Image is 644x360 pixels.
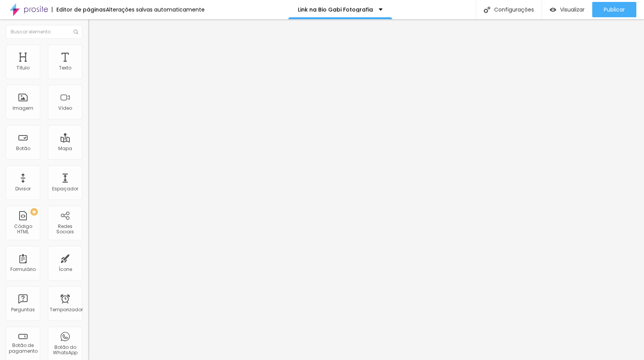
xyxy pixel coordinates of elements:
font: Título [16,64,30,71]
font: Imagem [13,105,33,111]
button: Publicar [592,2,636,17]
font: Visualizar [560,6,585,13]
font: Editor de páginas [56,6,106,13]
font: Divisor [15,185,31,192]
font: Botão [16,145,30,152]
button: Visualizar [542,2,592,17]
font: Mapa [58,145,72,152]
input: Buscar elemento [6,25,82,39]
font: Ícone [59,266,72,272]
font: Link na Bio Gabi Fotografia [298,6,373,13]
font: Vídeo [58,105,72,111]
font: Botão do WhatsApp [53,344,77,356]
iframe: Editor [88,19,644,360]
font: Publicar [604,6,625,13]
font: Temporizador [50,306,83,313]
font: Redes Sociais [56,223,74,235]
img: Ícone [484,7,490,13]
img: Ícone [74,30,78,34]
font: Formulário [10,266,36,272]
font: Perguntas [11,306,35,313]
font: Botão de pagamento [9,342,38,354]
font: Texto [59,64,71,71]
font: Configurações [494,6,534,13]
font: Espaçador [52,185,78,192]
img: view-1.svg [550,7,556,13]
font: Código HTML [14,223,32,235]
font: Alterações salvas automaticamente [106,6,205,13]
